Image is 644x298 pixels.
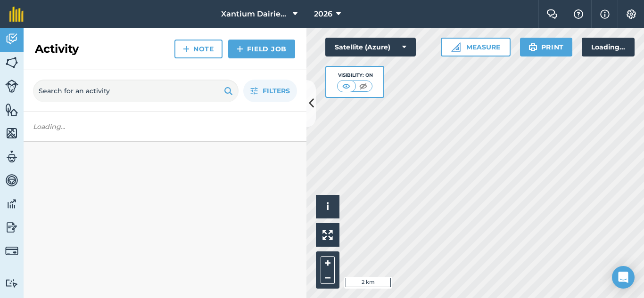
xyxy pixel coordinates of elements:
[263,86,290,96] span: Filters
[340,81,352,91] img: svg+xml;base64,PHN2ZyB4bWxucz0iaHR0cDovL3d3dy53My5vcmcvMjAwMC9zdmciIHdpZHRoPSI1MCIgaGVpZ2h0PSI0MC...
[224,85,233,97] img: svg+xml;base64,PHN2ZyB4bWxucz0iaHR0cDovL3d3dy53My5vcmcvMjAwMC9zdmciIHdpZHRoPSIxOSIgaGVpZ2h0PSIyNC...
[582,38,635,56] div: Loading...
[5,126,18,140] img: svg+xml;base64,PHN2ZyB4bWxucz0iaHR0cDovL3d3dy53My5vcmcvMjAwMC9zdmciIHdpZHRoPSI1NiIgaGVpZ2h0PSI2MC...
[5,197,18,211] img: svg+xml;base64,PD94bWwgdmVyc2lvbj0iMS4wIiBlbmNvZGluZz0idXRmLTgiPz4KPCEtLSBHZW5lcmF0b3I6IEFkb2JlIE...
[325,38,416,56] button: Satellite (Azure)
[322,230,333,240] img: Four arrows, one pointing top left, one top right, one bottom right and the last bottom left
[612,266,635,289] div: Open Intercom Messenger
[33,80,239,102] input: Search for an activity
[5,150,18,164] img: svg+xml;base64,PD94bWwgdmVyc2lvbj0iMS4wIiBlbmNvZGluZz0idXRmLTgiPz4KPCEtLSBHZW5lcmF0b3I6IEFkb2JlIE...
[5,220,18,234] img: svg+xml;base64,PD94bWwgdmVyc2lvbj0iMS4wIiBlbmNvZGluZz0idXRmLTgiPz4KPCEtLSBHZW5lcmF0b3I6IEFkb2JlIE...
[5,103,18,117] img: svg+xml;base64,PHN2ZyB4bWxucz0iaHR0cDovL3d3dy53My5vcmcvMjAwMC9zdmciIHdpZHRoPSI1NiIgaGVpZ2h0PSI2MC...
[221,8,289,20] span: Xantium Dairies [GEOGRAPHIC_DATA]
[451,42,461,52] img: Ruler icon
[357,81,369,91] img: svg+xml;base64,PHN2ZyB4bWxucz0iaHR0cDovL3d3dy53My5vcmcvMjAwMC9zdmciIHdpZHRoPSI1MCIgaGVpZ2h0PSI0MC...
[5,80,18,93] img: svg+xml;base64,PD94bWwgdmVyc2lvbj0iMS4wIiBlbmNvZGluZz0idXRmLTgiPz4KPCEtLSBHZW5lcmF0b3I6IEFkb2JlIE...
[5,173,18,187] img: svg+xml;base64,PD94bWwgdmVyc2lvbj0iMS4wIiBlbmNvZGluZz0idXRmLTgiPz4KPCEtLSBHZW5lcmF0b3I6IEFkb2JlIE...
[321,270,335,284] button: –
[183,43,190,55] img: svg+xml;base64,PHN2ZyB4bWxucz0iaHR0cDovL3d3dy53My5vcmcvMjAwMC9zdmciIHdpZHRoPSIxNCIgaGVpZ2h0PSIyNC...
[528,41,537,53] img: svg+xml;base64,PHN2ZyB4bWxucz0iaHR0cDovL3d3dy53My5vcmcvMjAwMC9zdmciIHdpZHRoPSIxOSIgaGVpZ2h0PSIyNC...
[546,9,558,19] img: Two speech bubbles overlapping with the left bubble in the forefront
[520,38,573,56] button: Print
[5,244,18,258] img: svg+xml;base64,PD94bWwgdmVyc2lvbj0iMS4wIiBlbmNvZGluZz0idXRmLTgiPz4KPCEtLSBHZW5lcmF0b3I6IEFkb2JlIE...
[573,9,584,19] img: A question mark icon
[600,8,610,20] img: svg+xml;base64,PHN2ZyB4bWxucz0iaHR0cDovL3d3dy53My5vcmcvMjAwMC9zdmciIHdpZHRoPSIxNyIgaGVpZ2h0PSIxNy...
[337,72,373,79] div: Visibility: On
[33,122,65,131] em: Loading...
[321,256,335,270] button: +
[5,32,18,46] img: svg+xml;base64,PD94bWwgdmVyc2lvbj0iMS4wIiBlbmNvZGluZz0idXRmLTgiPz4KPCEtLSBHZW5lcmF0b3I6IEFkb2JlIE...
[228,40,295,58] a: Field Job
[314,8,332,20] span: 2026
[237,43,243,55] img: svg+xml;base64,PHN2ZyB4bWxucz0iaHR0cDovL3d3dy53My5vcmcvMjAwMC9zdmciIHdpZHRoPSIxNCIgaGVpZ2h0PSIyNC...
[5,56,18,70] img: svg+xml;base64,PHN2ZyB4bWxucz0iaHR0cDovL3d3dy53My5vcmcvMjAwMC9zdmciIHdpZHRoPSI1NiIgaGVpZ2h0PSI2MC...
[9,7,24,22] img: fieldmargin Logo
[174,40,223,58] a: Note
[243,80,297,102] button: Filters
[441,38,511,56] button: Measure
[326,201,329,212] span: i
[5,279,18,288] img: svg+xml;base64,PD94bWwgdmVyc2lvbj0iMS4wIiBlbmNvZGluZz0idXRmLTgiPz4KPCEtLSBHZW5lcmF0b3I6IEFkb2JlIE...
[35,41,79,56] h2: Activity
[626,9,637,19] img: A cog icon
[316,195,339,218] button: i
